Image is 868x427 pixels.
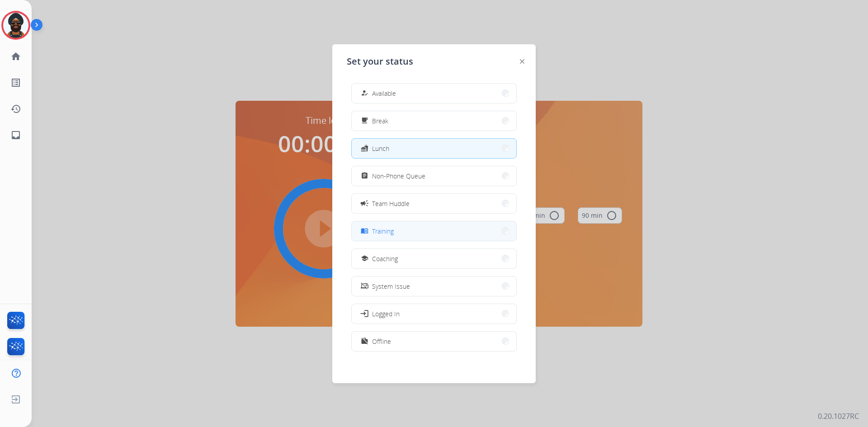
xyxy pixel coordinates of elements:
mat-icon: inbox [10,130,21,141]
mat-icon: home [10,51,21,62]
mat-icon: history [10,103,21,114]
mat-icon: free_breakfast [361,117,368,125]
button: Training [352,221,516,241]
button: Logged In [352,304,516,324]
button: Lunch [352,139,516,158]
mat-icon: school [361,255,368,263]
button: Break [352,111,516,131]
button: System Issue [352,277,516,296]
button: Available [352,84,516,103]
span: Logged In [372,309,400,319]
img: close-button [520,59,524,64]
span: Team Huddle [372,199,410,208]
span: Non-Phone Queue [372,171,425,181]
mat-icon: work_off [361,338,368,345]
mat-icon: list_alt [10,77,21,88]
mat-icon: fastfood [361,145,368,152]
mat-icon: menu_book [361,227,368,235]
span: Set your status [347,55,413,68]
img: avatar [3,13,28,38]
mat-icon: how_to_reg [361,89,368,97]
span: Offline [372,337,391,346]
mat-icon: assignment [361,172,368,180]
span: Coaching [372,254,398,263]
mat-icon: phonelink_off [361,282,368,290]
button: Coaching [352,249,516,268]
span: Lunch [372,144,389,153]
button: Team Huddle [352,194,516,213]
span: Training [372,226,394,236]
button: Non-Phone Queue [352,166,516,186]
mat-icon: campaign [360,199,369,208]
p: 0.20.1027RC [818,411,859,422]
mat-icon: login [360,309,369,318]
span: Break [372,116,388,126]
span: System Issue [372,282,410,291]
button: Offline [352,332,516,351]
span: Available [372,89,396,98]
